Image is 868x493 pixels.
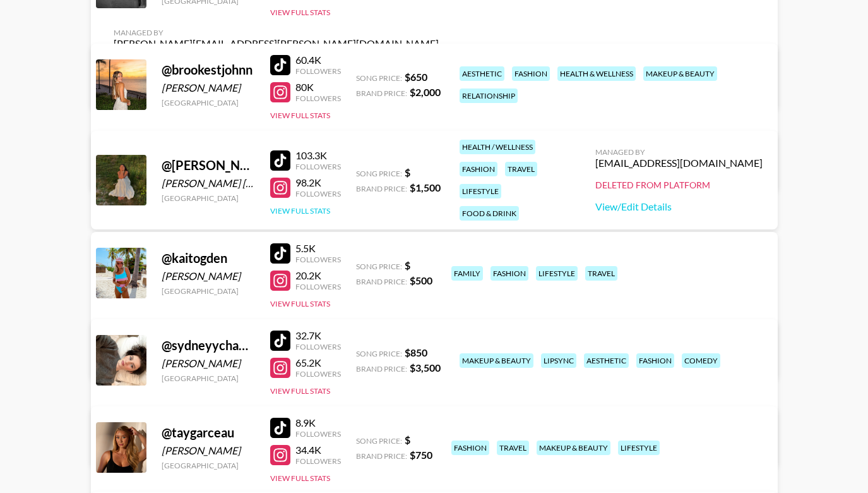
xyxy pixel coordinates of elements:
div: [PERSON_NAME] [PERSON_NAME] [162,177,255,190]
div: [GEOGRAPHIC_DATA] [162,286,255,296]
a: View/Edit Details [595,200,763,213]
div: aesthetic [460,66,504,81]
div: [PERSON_NAME] [162,444,255,457]
div: makeup & beauty [537,441,610,455]
span: Song Price: [356,73,402,83]
div: 60.4K [295,54,341,66]
div: [GEOGRAPHIC_DATA] [162,98,255,107]
div: @ taygarceau [162,425,255,441]
span: Brand Price: [356,184,407,193]
div: [PERSON_NAME] [162,82,255,94]
span: Song Price: [356,436,402,446]
div: fashion [636,353,674,368]
div: [GEOGRAPHIC_DATA] [162,193,255,203]
div: makeup & beauty [460,353,533,368]
div: 80K [295,81,341,94]
div: Managed By [114,28,439,37]
div: family [451,266,483,281]
strong: $ [405,434,410,446]
div: fashion [460,162,497,176]
div: 34.4K [295,444,341,456]
strong: $ 2,000 [410,86,441,98]
div: health / wellness [460,140,535,154]
div: travel [497,441,529,455]
div: lipsync [541,353,576,368]
div: [PERSON_NAME] [162,270,255,283]
button: View Full Stats [270,8,330,17]
button: View Full Stats [270,299,330,308]
div: 103.3K [295,149,341,162]
div: food & drink [460,206,519,221]
span: Song Price: [356,169,402,178]
div: @ kaitogden [162,250,255,266]
div: [GEOGRAPHIC_DATA] [162,461,255,470]
strong: $ 850 [405,346,427,358]
strong: $ 750 [410,449,432,461]
div: lifestyle [618,441,660,455]
div: Followers [295,282,341,291]
div: Followers [295,255,341,264]
span: Brand Price: [356,451,407,461]
button: View Full Stats [270,473,330,483]
div: Followers [295,189,341,198]
div: fashion [451,441,489,455]
span: Brand Price: [356,364,407,374]
div: Followers [295,162,341,171]
div: relationship [460,88,518,103]
div: 8.9K [295,417,341,429]
div: Followers [295,66,341,76]
div: makeup & beauty [643,66,717,81]
div: [EMAIL_ADDRESS][DOMAIN_NAME] [595,157,763,169]
div: travel [505,162,537,176]
div: Followers [295,342,341,351]
div: comedy [682,353,720,368]
span: Brand Price: [356,88,407,98]
strong: $ 650 [405,71,427,83]
div: @ brookestjohnn [162,62,255,78]
div: Followers [295,429,341,439]
span: Song Price: [356,262,402,271]
strong: $ 3,500 [410,362,441,374]
div: aesthetic [584,353,629,368]
div: [PERSON_NAME][EMAIL_ADDRESS][PERSON_NAME][DOMAIN_NAME] [114,37,439,50]
div: 98.2K [295,176,341,189]
span: Brand Price: [356,277,407,286]
div: Followers [295,369,341,379]
button: View Full Stats [270,111,330,120]
strong: $ [405,166,410,178]
div: lifestyle [536,266,578,281]
div: Deleted from Platform [595,180,763,191]
strong: $ 500 [410,274,432,286]
div: lifestyle [460,184,501,198]
div: Followers [295,456,341,466]
div: @ [PERSON_NAME].[PERSON_NAME] [162,157,255,173]
div: travel [585,266,617,281]
strong: $ 1,500 [410,181,441,193]
div: fashion [512,66,550,81]
div: 20.2K [295,269,341,282]
div: fashion [490,266,528,281]
div: Followers [295,94,341,103]
div: @ sydneyychambers [162,338,255,353]
button: View Full Stats [270,206,330,216]
div: [GEOGRAPHIC_DATA] [162,374,255,383]
strong: $ [405,259,410,271]
button: View Full Stats [270,386,330,396]
div: 65.2K [295,356,341,369]
div: 32.7K [295,329,341,342]
span: Song Price: [356,349,402,358]
div: 5.5K [295,242,341,255]
div: [PERSON_NAME] [162,357,255,370]
div: Managed By [595,147,763,157]
div: health & wellness [557,66,636,81]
